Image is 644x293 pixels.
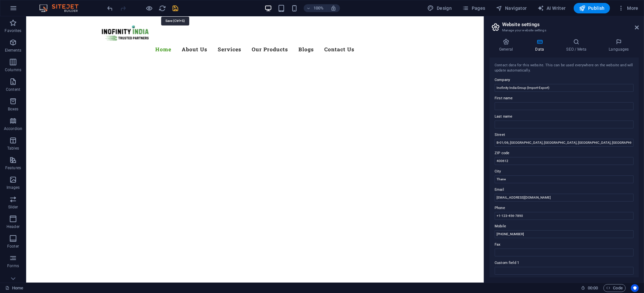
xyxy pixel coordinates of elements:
[495,113,634,121] label: Last name
[606,284,623,292] span: Code
[38,4,87,12] img: Editor Logo
[525,39,556,52] h4: Data
[7,263,19,269] p: Forms
[4,126,22,131] p: Accordion
[5,48,22,53] p: Elements
[615,3,641,13] button: More
[5,284,23,292] a: Click to cancel selection. Double-click to open Pages
[579,5,605,11] span: Publish
[5,67,21,73] p: Columns
[304,4,327,12] button: 100%
[159,5,166,12] i: Reload page
[495,204,634,212] label: Phone
[145,4,153,12] button: Click here to leave preview mode and continue editing
[556,39,599,52] h4: SEO / Meta
[107,5,114,12] i: Undo: Edit headline (Ctrl+Z)
[8,106,19,112] p: Boxes
[5,165,21,171] p: Features
[496,5,527,11] span: Navigator
[618,5,638,11] span: More
[502,22,639,27] h2: Website settings
[495,94,634,102] label: First name
[7,185,20,190] p: Images
[5,28,21,33] p: Favorites
[495,277,634,285] label: Custom field 2
[537,5,566,11] span: AI Writer
[172,4,179,12] button: save
[7,224,20,229] p: Header
[495,149,634,157] label: ZIP code
[6,87,20,92] p: Content
[502,27,626,33] h3: Manage your website settings
[592,285,593,290] span: :
[495,259,634,267] label: Custom field 1
[159,4,166,12] button: reload
[493,3,530,13] button: Navigator
[599,39,639,52] h4: Languages
[581,284,598,292] h6: Session time
[631,284,639,292] button: Usercentrics
[7,146,19,151] p: Tables
[535,3,568,13] button: AI Writer
[495,76,634,84] label: Company
[106,4,114,12] button: undo
[428,5,452,11] span: Design
[462,5,485,11] span: Pages
[460,3,488,13] button: Pages
[7,244,19,249] p: Footer
[588,284,598,292] span: 00 00
[495,186,634,194] label: Email
[495,63,634,73] div: Contact data for this website. This can be used everywhere on the website and will update automat...
[489,39,525,52] h4: General
[314,4,324,12] h6: 100%
[330,5,336,11] i: On resize automatically adjust zoom level to fit chosen device.
[495,168,634,175] label: City
[495,131,634,139] label: Street
[603,284,626,292] button: Code
[574,3,610,13] button: Publish
[425,3,455,13] button: Design
[495,222,634,230] label: Mobile
[8,204,18,210] p: Slider
[495,241,634,249] label: Fax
